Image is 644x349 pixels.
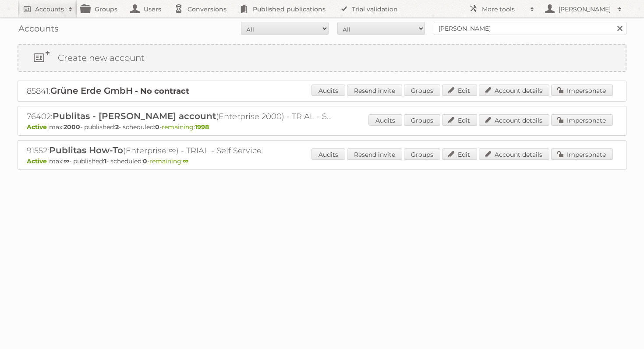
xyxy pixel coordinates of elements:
[183,157,188,165] strong: ∞
[311,148,345,160] a: Audits
[27,111,333,122] h2: 76402: (Enterprise 2000) - TRIAL - Self Service
[368,114,402,126] a: Audits
[551,85,613,96] a: Impersonate
[64,123,80,131] strong: 2000
[27,86,189,96] a: 85841:Grüne Erde GmbH - No contract
[551,148,613,160] a: Impersonate
[64,157,69,165] strong: ∞
[551,114,613,126] a: Impersonate
[115,123,119,131] strong: 2
[53,111,216,121] span: Publitas - [PERSON_NAME] account
[442,85,477,96] a: Edit
[104,157,106,165] strong: 1
[404,114,440,126] a: Groups
[135,86,189,96] strong: - No contract
[311,85,345,96] a: Audits
[50,85,133,96] span: Grüne Erde GmbH
[27,157,617,165] p: max: - published: - scheduled: -
[347,148,402,160] a: Resend invite
[347,85,402,96] a: Resend invite
[35,5,64,14] h2: Accounts
[195,123,209,131] strong: 1998
[162,123,209,131] span: remaining:
[442,148,477,160] a: Edit
[479,148,549,160] a: Account details
[27,123,617,131] p: max: - published: - scheduled: -
[18,45,626,71] a: Create new account
[143,157,147,165] strong: 0
[404,148,440,160] a: Groups
[556,5,613,14] h2: [PERSON_NAME]
[404,85,440,96] a: Groups
[442,114,477,126] a: Edit
[27,157,49,165] span: Active
[27,123,49,131] span: Active
[27,145,333,156] h2: 91552: (Enterprise ∞) - TRIAL - Self Service
[482,5,526,14] h2: More tools
[155,123,159,131] strong: 0
[479,114,549,126] a: Account details
[49,145,123,155] span: Publitas How-To
[479,85,549,96] a: Account details
[149,157,188,165] span: remaining:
